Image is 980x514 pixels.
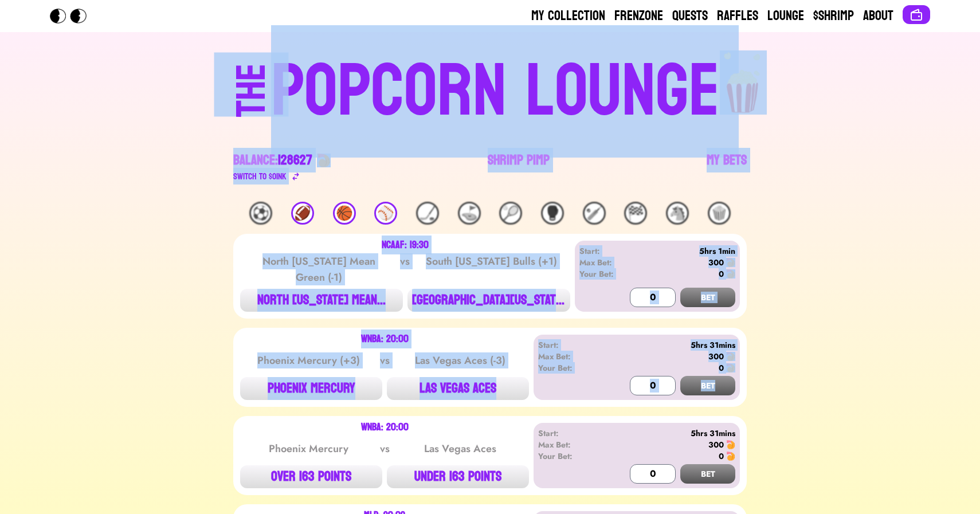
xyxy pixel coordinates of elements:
[538,362,604,374] div: Your Bet:
[632,245,735,257] div: 5hrs 1min
[378,352,392,368] div: vs
[726,452,735,461] img: 🍤
[813,7,854,25] a: $Shrimp
[398,253,412,285] div: vs
[583,202,606,225] div: 🏏
[402,352,518,368] div: Las Vegas Aces (-3)
[604,427,735,439] div: 5hrs 31mins
[672,7,708,25] a: Quests
[910,8,923,22] img: Connect wallet
[720,50,767,115] img: popcorn
[538,450,604,462] div: Your Bet:
[579,268,632,280] div: Your Bet:
[719,268,724,280] div: 0
[271,55,720,128] div: POPCORN LOUNGE
[251,352,367,368] div: Phoenix Mercury (+3)
[707,151,747,183] a: My Bets
[708,257,724,268] div: 300
[402,441,518,457] div: Las Vegas Aces
[579,257,632,268] div: Max Bet:
[291,202,314,225] div: 🏈
[726,363,735,372] img: 🍤
[407,289,570,312] button: [GEOGRAPHIC_DATA][US_STATE] BU...
[374,202,397,225] div: ⚾️
[624,202,647,225] div: 🏁
[361,335,409,344] div: WNBA: 20:00
[666,202,689,225] div: 🐴
[458,202,481,225] div: ⛳️
[531,7,605,25] a: My Collection
[708,202,731,225] div: 🍿
[680,376,735,395] button: BET
[361,423,409,432] div: WNBA: 20:00
[680,288,735,307] button: BET
[278,148,312,172] span: 128627
[50,9,96,23] img: Popcorn
[538,439,604,450] div: Max Bet:
[317,154,331,167] img: 🍤
[240,289,403,312] button: NORTH [US_STATE] MEAN...
[253,253,385,285] div: North [US_STATE] Mean Green (-1)
[538,351,604,362] div: Max Bet:
[579,245,632,257] div: Start:
[387,377,529,400] button: LAS VEGAS ACES
[538,339,604,351] div: Start:
[541,202,564,225] div: 🥊
[231,64,272,140] div: THE
[767,7,804,25] a: Lounge
[249,202,272,225] div: ⚽️
[604,339,735,351] div: 5hrs 31mins
[488,151,550,183] a: Shrimp Pimp
[499,202,522,225] div: 🎾
[240,377,382,400] button: PHOENIX MERCURY
[863,7,893,25] a: About
[726,352,735,361] img: 🍤
[233,151,312,170] div: Balance:
[382,241,429,250] div: NCAAF: 19:30
[726,269,735,278] img: 🍤
[233,170,287,183] div: Switch to $ OINK
[719,450,724,462] div: 0
[251,441,367,457] div: Phoenix Mercury
[717,7,758,25] a: Raffles
[726,440,735,449] img: 🍤
[719,362,724,374] div: 0
[416,202,439,225] div: 🏒
[726,258,735,267] img: 🍤
[708,351,724,362] div: 300
[137,50,843,128] a: THEPOPCORN LOUNGEpopcorn
[708,439,724,450] div: 300
[387,465,529,488] button: UNDER 163 POINTS
[680,464,735,484] button: BET
[614,7,663,25] a: Frenzone
[333,202,356,225] div: 🏀
[538,427,604,439] div: Start:
[425,253,557,285] div: South [US_STATE] Bulls (+1)
[378,441,392,457] div: vs
[240,465,382,488] button: OVER 163 POINTS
